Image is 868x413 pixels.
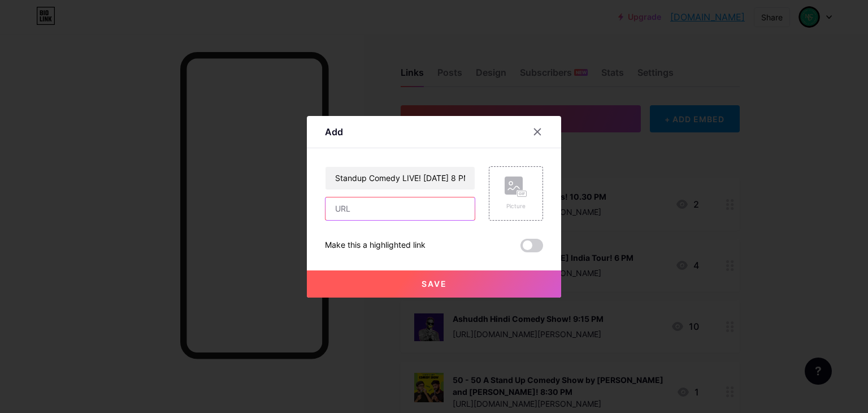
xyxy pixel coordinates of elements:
div: Add [325,125,343,139]
div: Picture [505,202,527,210]
input: URL [325,197,475,220]
div: Make this a highlighted link [325,239,426,252]
button: Save [307,270,561,298]
span: Save [422,279,447,289]
input: Title [325,167,475,190]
